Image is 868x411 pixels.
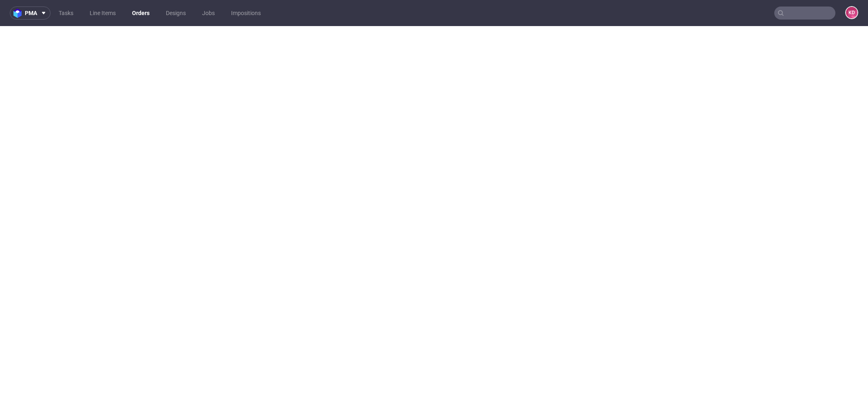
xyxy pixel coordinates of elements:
a: Tasks [54,7,78,20]
img: logo [13,9,25,18]
figcaption: KD [846,7,857,18]
a: Impositions [226,7,266,20]
a: Line Items [85,7,121,20]
a: Orders [127,7,154,20]
a: Jobs [197,7,220,20]
a: Designs [161,7,191,20]
button: pma [10,7,51,20]
span: pma [25,10,37,16]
